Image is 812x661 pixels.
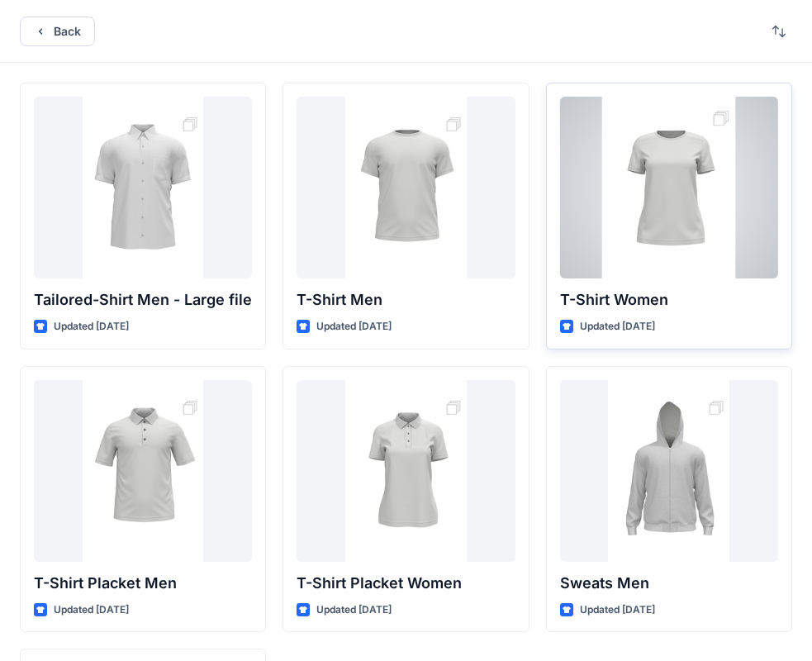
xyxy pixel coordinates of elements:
a: T-Shirt Men [297,97,515,278]
p: Updated [DATE] [580,318,655,335]
a: T-Shirt Placket Men [34,380,252,562]
a: T-Shirt Women [560,97,778,278]
a: Sweats Men [560,380,778,562]
p: T-Shirt Men [297,288,515,311]
button: Back [20,17,95,46]
p: Updated [DATE] [580,602,655,619]
p: Updated [DATE] [316,602,392,619]
p: Updated [DATE] [54,602,129,619]
a: Tailored-Shirt Men - Large file [34,97,252,278]
p: Updated [DATE] [54,318,129,335]
p: T-Shirt Placket Women [297,572,515,595]
a: T-Shirt Placket Women [297,380,515,562]
p: Updated [DATE] [316,318,392,335]
p: Tailored-Shirt Men - Large file [34,288,252,311]
p: T-Shirt Women [560,288,778,311]
p: T-Shirt Placket Men [34,572,252,595]
p: Sweats Men [560,572,778,595]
